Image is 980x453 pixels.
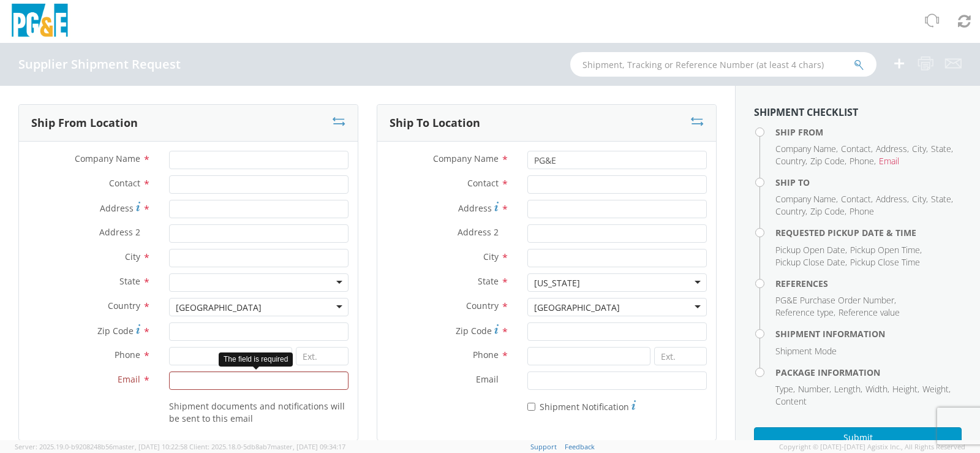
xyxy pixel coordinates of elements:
span: Server: 2025.19.0-b9208248b56 [15,442,187,451]
span: Pickup Close Date [775,256,845,268]
span: Content [775,395,807,407]
h3: Ship To Location [390,117,480,129]
span: State [478,275,499,287]
li: , [834,383,862,395]
li: , [850,155,876,167]
li: , [775,256,847,268]
span: PG&E Purchase Order Number [775,294,894,306]
span: Company Name [75,153,140,164]
h3: Ship From Location [31,117,138,129]
li: , [775,205,807,218]
span: Address [876,143,907,154]
a: Feedback [565,442,595,451]
h4: References [775,279,962,288]
h4: Package Information [775,368,962,377]
a: Support [530,442,557,451]
span: Country [775,205,805,217]
span: Address [100,202,134,214]
h4: Supplier Shipment Request [18,58,181,71]
span: State [119,275,140,287]
span: Phone [850,205,874,217]
input: Shipment Notification [527,403,535,411]
span: Shipment Mode [775,345,837,357]
span: Email [879,155,899,167]
span: State [931,143,951,154]
h4: Requested Pickup Date & Time [775,228,962,237]
span: City [912,143,926,154]
span: Width [865,383,888,395]
span: Client: 2025.18.0-5db8ab7 [189,442,345,451]
span: Company Name [775,193,836,205]
img: pge-logo-06675f144f4cfa6a6814.png [9,4,70,40]
span: Zip Code [97,325,134,337]
span: Zip Code [810,155,845,167]
span: State [931,193,951,205]
li: , [865,383,889,395]
h4: Ship To [775,178,962,187]
li: , [798,383,831,395]
h4: Ship From [775,128,962,137]
span: Copyright © [DATE]-[DATE] Agistix Inc., All Rights Reserved [779,442,965,452]
input: Ext. [296,347,349,365]
span: master, [DATE] 10:22:58 [113,442,187,451]
span: Address [876,193,907,205]
span: Email [118,373,140,385]
li: , [931,143,953,155]
span: Height [892,383,918,395]
span: Address 2 [458,226,499,238]
li: , [810,155,846,167]
span: Pickup Open Time [850,244,920,256]
span: Pickup Close Time [850,256,920,268]
span: Address 2 [99,226,140,238]
li: , [775,244,847,256]
li: , [922,383,951,395]
span: Contact [841,143,871,154]
li: , [892,383,919,395]
span: Company Name [775,143,836,154]
span: Zip Code [810,205,845,217]
span: Contact [841,193,871,205]
input: Ext. [654,347,707,365]
li: , [841,193,873,205]
span: Phone [115,349,140,360]
li: , [876,193,909,205]
span: Contact [109,177,140,189]
li: , [912,193,928,205]
li: , [775,155,807,167]
li: , [775,306,835,319]
span: Length [834,383,861,395]
li: , [775,294,896,306]
label: Shipment documents and notifications will be sent to this email [169,398,349,425]
span: Address [458,202,492,214]
li: , [912,143,928,155]
span: Phone [850,155,874,167]
span: Weight [922,383,949,395]
span: Pickup Open Date [775,244,845,256]
span: Phone [473,349,499,360]
button: Submit [754,427,962,448]
span: Number [798,383,829,395]
span: City [125,251,140,262]
span: City [483,251,499,262]
span: master, [DATE] 09:34:17 [271,442,345,451]
span: Zip Code [456,325,492,337]
span: Company Name [433,153,499,164]
span: Country [466,300,499,311]
input: Shipment, Tracking or Reference Number (at least 4 chars) [570,52,876,77]
li: , [810,205,846,218]
div: [US_STATE] [534,277,580,289]
div: The field is required [219,352,293,367]
span: Contact [467,177,499,189]
span: City [912,193,926,205]
span: Type [775,383,793,395]
label: Shipment Notification [527,398,636,413]
li: , [841,143,873,155]
span: Email [476,373,499,385]
li: , [775,143,838,155]
li: , [876,143,909,155]
span: Country [775,155,805,167]
li: , [775,383,795,395]
strong: Shipment Checklist [754,105,858,119]
div: [GEOGRAPHIC_DATA] [176,302,262,314]
li: , [850,244,922,256]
